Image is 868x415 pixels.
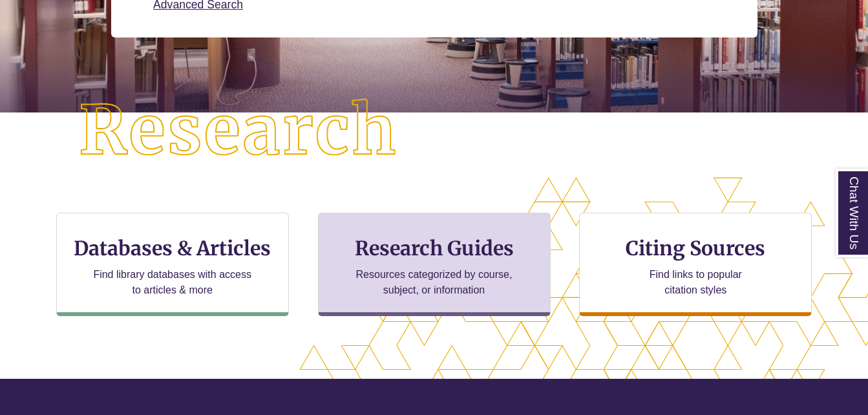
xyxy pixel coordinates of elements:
img: Research [43,63,434,199]
h3: Citing Sources [617,236,774,261]
p: Find library databases with access to articles & more [88,267,257,298]
h3: Research Guides [329,236,540,261]
a: Databases & Articles Find library databases with access to articles & more [56,213,289,316]
p: Find links to popular citation styles [633,267,759,298]
a: Research Guides Resources categorized by course, subject, or information [318,213,551,316]
a: Back to Top [816,178,865,195]
h3: Databases & Articles [67,236,278,261]
p: Resources categorized by course, subject, or information [350,267,518,298]
a: Citing Sources Find links to popular citation styles [579,213,812,316]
